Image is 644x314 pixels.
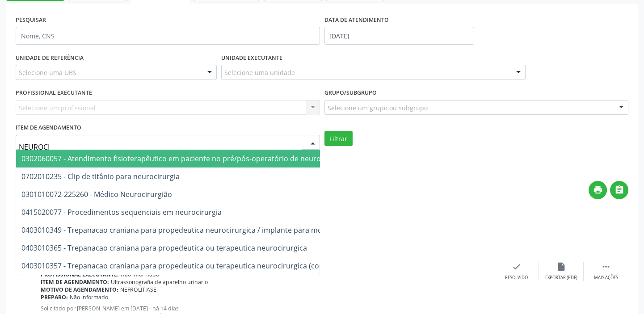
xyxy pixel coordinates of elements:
span: 0301010072-225260 - Médico Neurocirurgião [21,189,172,199]
span: 0403010365 - Trepanacao craniana para propedeutica ou terapeutica neurocirurgica [21,243,307,253]
i: check [512,262,522,272]
i:  [615,185,624,195]
button: print [589,181,607,199]
label: Item de agendamento [16,121,81,135]
i: insert_drive_file [556,262,566,272]
b: Motivo de agendamento: [41,286,118,293]
span: Não informado [70,293,108,301]
button:  [610,181,628,199]
label: PROFISSIONAL EXECUTANTE [16,86,92,100]
span: 0702010235 - Clip de titânio para neurocirurgia [21,172,180,181]
button: Filtrar [324,131,353,146]
span: 0415020077 - Procedimentos sequenciais em neurocirurgia [21,207,222,217]
div: Resolvido [505,275,528,281]
i: print [593,185,603,195]
label: UNIDADE DE REFERÊNCIA [16,51,84,65]
span: Selecione uma UBS [19,68,76,77]
input: Selecione um intervalo [324,27,474,45]
span: Selecione um grupo ou subgrupo [328,103,428,113]
span: NEFROLITIASE [120,286,156,293]
div: Exportar (PDF) [545,275,577,281]
b: Item de agendamento: [41,278,109,286]
input: Nome, CNS [16,27,320,45]
span: 0403010349 - Trepanacao craniana para propedeutica neurocirurgica / implante para monitorizacao pic [21,225,371,235]
input: Selecionar procedimento [19,138,302,156]
label: UNIDADE EXECUTANTE [221,51,282,65]
span: 0302060057 - Atendimento fisioterapêutico em paciente no pré/pós-operatório de neurocirurgia [21,154,347,163]
b: Preparo: [41,293,68,301]
label: PESQUISAR [16,13,46,27]
span: 0403010357 - Trepanacao craniana para propedeutica ou terapeutica neurocirurgica (com tecnica com... [21,261,406,271]
i:  [601,262,611,272]
div: Mais ações [594,275,618,281]
label: Grupo/Subgrupo [324,86,377,100]
span: Selecione uma unidade [224,68,295,77]
span: Ultrassonografia de aparelho urinario [111,278,208,286]
label: DATA DE ATENDIMENTO [324,13,389,27]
